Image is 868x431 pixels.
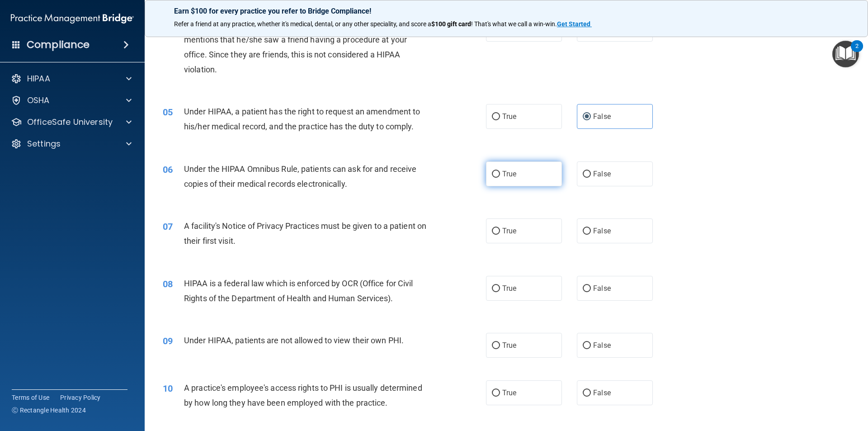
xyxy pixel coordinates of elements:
[557,20,592,28] a: Get Started
[593,227,611,235] span: False
[27,95,50,106] p: OSHA
[184,221,426,246] span: A facility's Notice of Privacy Practices must be given to a patient on their first visit.
[163,221,173,232] span: 07
[174,20,431,28] span: Refer a friend at any practice, whether it's medical, dental, or any other speciality, and score a
[184,279,413,303] span: HIPAA is a federal law which is enforced by OCR (Office for Civil Rights of the Department of Hea...
[184,383,422,407] span: A practice's employee's access rights to PHI is usually determined by how long they have been emp...
[492,342,500,349] input: True
[593,388,611,397] span: False
[163,107,173,118] span: 05
[593,170,611,178] span: False
[502,112,516,121] span: True
[492,390,500,397] input: True
[184,164,416,189] span: Under the HIPAA Omnibus Rule, patients can ask for and receive copies of their medical records el...
[11,95,132,106] a: OSHA
[163,279,173,289] span: 08
[12,406,86,415] span: Ⓒ Rectangle Health 2024
[502,284,516,293] span: True
[593,284,611,293] span: False
[855,46,859,58] div: 2
[502,341,516,350] span: True
[184,336,404,345] span: Under HIPAA, patients are not allowed to view their own PHI.
[492,171,500,178] input: True
[583,114,591,120] input: False
[832,41,859,67] button: Open Resource Center, 2 new notifications
[27,38,90,51] h4: Compliance
[502,388,516,397] span: True
[27,73,50,84] p: HIPAA
[163,336,173,346] span: 09
[583,342,591,349] input: False
[11,138,132,149] a: Settings
[583,390,591,397] input: False
[502,227,516,235] span: True
[557,20,590,28] strong: Get Started
[492,114,500,120] input: True
[11,73,132,84] a: HIPAA
[60,393,101,402] a: Privacy Policy
[593,341,611,350] span: False
[583,228,591,235] input: False
[492,285,500,292] input: True
[11,117,132,128] a: OfficeSafe University
[163,164,173,175] span: 06
[431,20,471,28] strong: $100 gift card
[163,383,173,394] span: 10
[492,228,500,235] input: True
[583,171,591,178] input: False
[174,7,839,15] p: Earn $100 for every practice you refer to Bridge Compliance!
[11,9,134,28] img: PMB logo
[471,20,557,28] span: ! That's what we call a win-win.
[12,393,49,402] a: Terms of Use
[583,285,591,292] input: False
[27,138,61,149] p: Settings
[27,117,113,128] p: OfficeSafe University
[593,112,611,121] span: False
[502,170,516,178] span: True
[184,107,420,131] span: Under HIPAA, a patient has the right to request an amendment to his/her medical record, and the p...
